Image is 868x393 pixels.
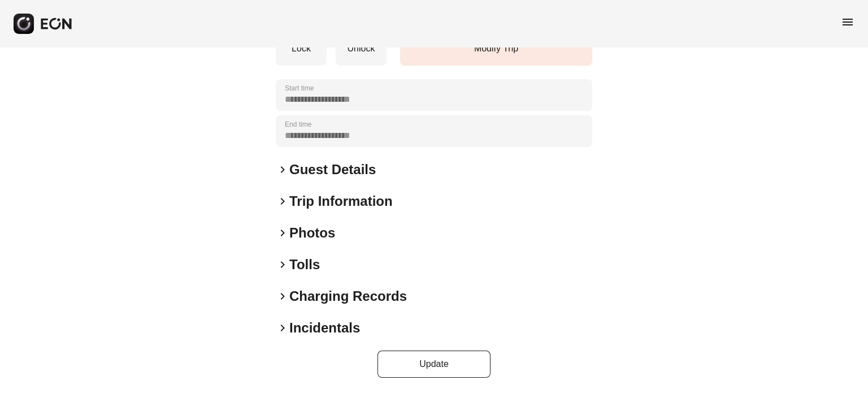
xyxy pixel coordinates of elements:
h2: Guest Details [289,161,376,179]
span: keyboard_arrow_right [276,226,289,240]
h2: Trip Information [289,192,393,210]
span: keyboard_arrow_right [276,258,289,271]
button: Update [377,351,491,378]
span: keyboard_arrow_right [276,195,289,208]
p: Lock [281,42,321,55]
span: menu [841,15,854,29]
h2: Tolls [289,256,320,274]
p: Modify Trip [406,42,587,55]
h2: Photos [289,224,335,242]
p: Unlock [341,42,381,55]
span: keyboard_arrow_right [276,163,289,176]
span: keyboard_arrow_right [276,321,289,335]
h2: Charging Records [289,287,407,305]
span: keyboard_arrow_right [276,290,289,303]
h2: Incidentals [289,319,360,337]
